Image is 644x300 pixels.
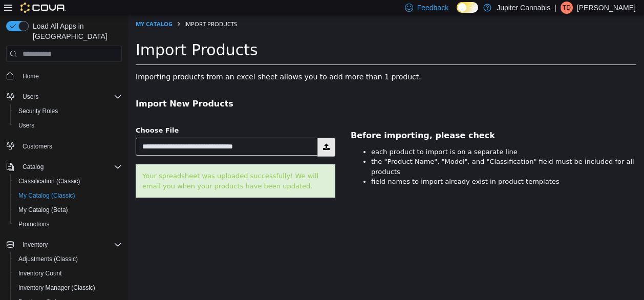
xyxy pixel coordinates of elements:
button: Inventory Count [10,266,126,281]
a: Users [14,119,38,132]
span: Import Products [8,26,130,44]
button: Catalog [18,161,48,173]
a: Home [18,70,43,82]
span: Security Roles [14,105,122,117]
button: My Catalog (Beta) [10,203,126,217]
a: Inventory Count [14,267,66,280]
button: Classification (Classic) [10,174,126,188]
a: Security Roles [14,105,62,117]
button: Catalog [2,160,126,174]
button: Users [18,91,42,103]
span: Users [18,121,34,130]
h4: Before importing, please check [223,116,508,126]
button: Security Roles [10,104,126,118]
p: Jupiter Cannabis [497,2,550,14]
span: Import Products [56,5,109,13]
li: field names to import already exist in product templates [243,162,508,172]
span: My Catalog (Classic) [14,189,122,202]
a: Inventory Manager (Classic) [14,282,99,294]
button: My Catalog (Classic) [10,188,126,203]
p: Importing products from an excel sheet allows you to add more than 1 product. [8,57,508,68]
span: Home [23,72,39,80]
span: Inventory [18,239,122,251]
button: Customers [2,139,126,154]
img: Cova [20,3,66,13]
span: My Catalog (Beta) [14,204,122,216]
span: Dark Mode [457,13,457,13]
span: Security Roles [18,107,58,115]
span: Adjustments (Classic) [14,253,122,265]
span: Classification (Classic) [14,175,122,187]
div: Tom Doran [561,2,573,14]
p: [PERSON_NAME] [577,2,636,14]
span: Adjustments (Classic) [18,255,78,263]
button: Inventory [18,239,52,251]
span: Inventory Count [14,267,122,280]
a: My Catalog [8,5,45,13]
span: Home [18,69,122,82]
button: Users [2,90,126,104]
button: Adjustments (Classic) [10,252,126,266]
span: My Catalog (Classic) [18,191,75,200]
button: Inventory [2,238,126,252]
span: Inventory Count [18,269,62,277]
button: Users [10,118,126,133]
span: Load All Apps in [GEOGRAPHIC_DATA] [29,21,122,41]
input: Dark Mode [457,2,478,13]
label: Choose File [8,111,51,121]
span: Users [18,91,122,103]
span: Inventory Manager (Classic) [18,284,95,292]
span: Catalog [18,161,122,173]
a: Adjustments (Classic) [14,253,82,265]
span: Users [23,93,38,101]
span: My Catalog (Beta) [18,206,68,214]
button: Inventory Manager (Classic) [10,281,126,295]
span: Inventory [23,241,48,249]
button: Promotions [10,217,126,231]
span: Customers [18,140,122,153]
a: My Catalog (Classic) [14,189,79,202]
span: Catalog [23,163,44,171]
span: Promotions [18,220,50,228]
button: Home [2,68,126,83]
span: Feedback [417,3,448,13]
a: Classification (Classic) [14,175,84,187]
span: Classification (Classic) [18,177,80,185]
span: TD [563,2,571,14]
span: Users [14,119,122,132]
a: My Catalog (Beta) [14,204,72,216]
a: Promotions [14,218,54,230]
a: Customers [18,140,56,153]
span: Inventory Manager (Classic) [14,282,122,294]
div: Your spreadsheet was uploaded successfully! We will email you when your products have been updated. [8,149,207,183]
li: the "Product Name", "Model", and "Classification" field must be included for all products [243,142,508,162]
p: | [554,2,556,14]
li: each product to import is on a separate line [243,132,508,142]
span: Customers [23,142,52,151]
span: Promotions [14,218,122,230]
